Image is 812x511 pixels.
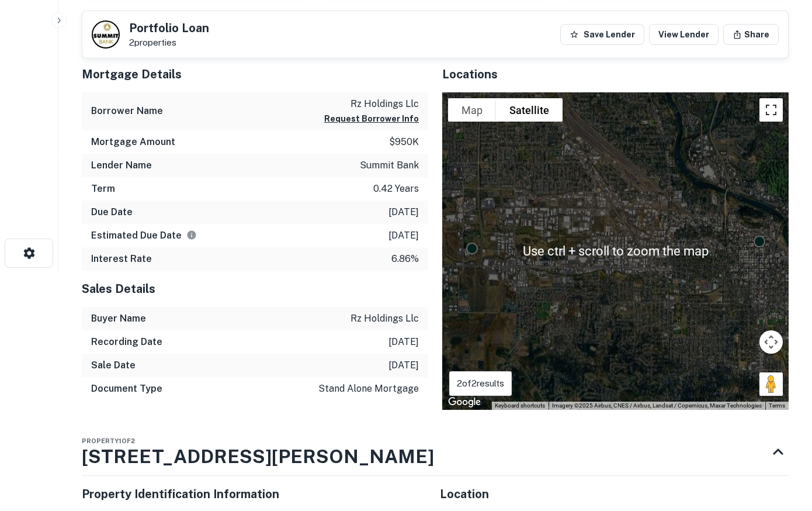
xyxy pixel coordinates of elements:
a: Terms [769,402,785,409]
span: Imagery ©2025 Airbus, CNES / Airbus, Landsat / Copernicus, Maxar Technologies [552,402,762,409]
h6: Term [91,182,115,196]
p: [DATE] [388,229,419,243]
button: Request Borrower Info [324,112,419,126]
p: summit bank [360,158,419,172]
p: 2 properties [129,37,209,48]
a: View Lender [649,24,719,45]
h5: Locations [442,65,789,83]
p: rz holdings llc [324,97,419,111]
button: Map camera controls [759,330,783,354]
iframe: Chat Widget [754,417,812,474]
a: Open this area in Google Maps (opens a new window) [445,395,484,410]
h6: Document Type [91,382,162,396]
h6: Interest Rate [91,252,152,266]
button: Save Lender [560,24,644,45]
h6: Estimated Due Date [91,229,197,243]
svg: Estimate is based on a standard schedule for this type of loan. [186,230,197,240]
h6: Recording Date [91,335,162,349]
img: Google [445,395,484,410]
p: rz holdings llc [351,312,419,326]
div: Property1of2[STREET_ADDRESS][PERSON_NAME] [82,429,789,475]
p: 6.86% [391,252,419,266]
button: Show street map [448,98,496,122]
button: Toggle fullscreen view [759,98,783,122]
button: Keyboard shortcuts [495,402,545,410]
p: stand alone mortgage [318,382,419,396]
p: [DATE] [388,335,419,349]
p: [DATE] [388,358,419,372]
p: 0.42 years [373,182,419,196]
h6: Sale Date [91,358,136,372]
h5: Sales Details [82,280,428,298]
button: Drag Pegman onto the map to open Street View [759,372,783,396]
h5: Property Identification Information [82,485,431,503]
h5: Portfolio Loan [129,22,209,34]
h6: Mortgage Amount [91,135,175,149]
h6: Due Date [91,205,133,219]
p: 2 of 2 results [457,377,504,391]
h5: Location [440,485,789,503]
h5: Mortgage Details [82,65,428,83]
h6: Buyer Name [91,312,146,326]
button: Share [723,24,779,45]
span: Property 1 of 2 [82,437,135,444]
p: $950k [389,135,419,149]
h3: [STREET_ADDRESS][PERSON_NAME] [82,443,434,471]
button: Show satellite imagery [496,98,563,122]
h6: Lender Name [91,158,152,172]
h6: Borrower Name [91,104,163,118]
p: [DATE] [388,205,419,219]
